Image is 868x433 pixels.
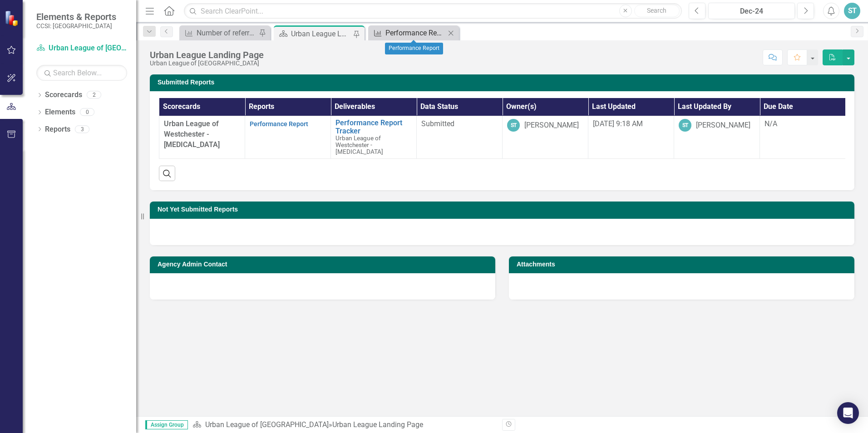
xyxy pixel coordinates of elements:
[385,27,445,39] div: Performance Report
[332,420,423,429] div: Urban League Landing Page
[711,6,792,17] div: Dec-24
[837,402,859,424] div: Open Intercom Messenger
[36,22,116,30] small: CCSI: [GEOGRAPHIC_DATA]
[517,261,850,268] h3: Attachments
[150,50,264,60] div: Urban League Landing Page
[421,119,454,128] span: Submitted
[192,420,495,430] div: »
[158,261,491,268] h3: Agency Admin Contact
[45,124,70,135] a: Reports
[524,120,579,131] div: [PERSON_NAME]
[80,108,94,116] div: 0
[696,120,750,131] div: [PERSON_NAME]
[197,27,256,39] div: Number of referrals made
[331,116,417,159] td: Double-Click to Edit Right Click for Context Menu
[45,107,75,118] a: Elements
[679,119,691,132] div: ST
[647,7,666,14] span: Search
[335,119,412,135] a: Performance Report Tracker
[250,120,308,128] a: Performance Report
[164,119,220,149] span: Urban League of Westchester - [MEDICAL_DATA]
[370,27,445,39] a: Performance Report
[75,125,89,133] div: 3
[385,43,443,54] div: Performance Report
[291,28,351,39] div: Urban League Landing Page
[205,420,329,429] a: Urban League of [GEOGRAPHIC_DATA]
[182,27,256,39] a: Number of referrals made
[45,90,82,100] a: Scorecards
[5,10,20,26] img: ClearPoint Strategy
[184,3,682,19] input: Search ClearPoint...
[36,43,127,54] a: Urban League of [GEOGRAPHIC_DATA]
[335,134,383,155] span: Urban League of Westchester - [MEDICAL_DATA]
[145,420,188,429] span: Assign Group
[764,119,841,129] div: N/A
[417,116,503,159] td: Double-Click to Edit
[708,3,795,19] button: Dec-24
[158,79,850,86] h3: Submitted Reports
[634,5,680,17] button: Search
[593,119,669,129] div: [DATE] 9:18 AM
[36,65,127,81] input: Search Below...
[36,11,116,22] span: Elements & Reports
[150,60,264,67] div: Urban League of [GEOGRAPHIC_DATA]
[844,3,860,19] button: ST
[87,91,101,99] div: 2
[507,119,520,132] div: ST
[158,206,850,213] h3: Not Yet Submitted Reports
